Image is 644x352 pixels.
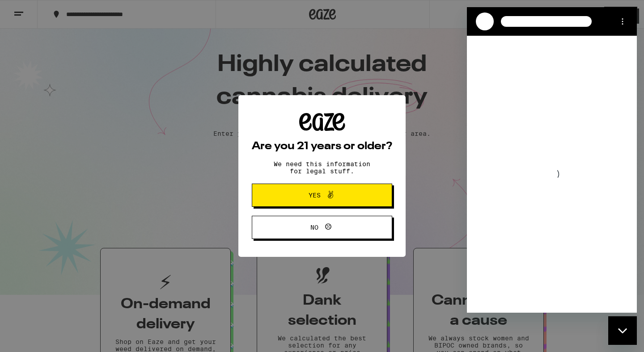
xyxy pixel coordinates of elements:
span: Yes [309,192,321,198]
iframe: Messaging window [467,7,637,313]
span: No [310,224,318,230]
button: No [252,216,392,239]
iframe: Button to launch messaging window [608,316,637,345]
h2: Are you 21 years or older? [252,141,392,152]
button: Yes [252,184,392,207]
p: We need this information for legal stuff. [266,160,378,175]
